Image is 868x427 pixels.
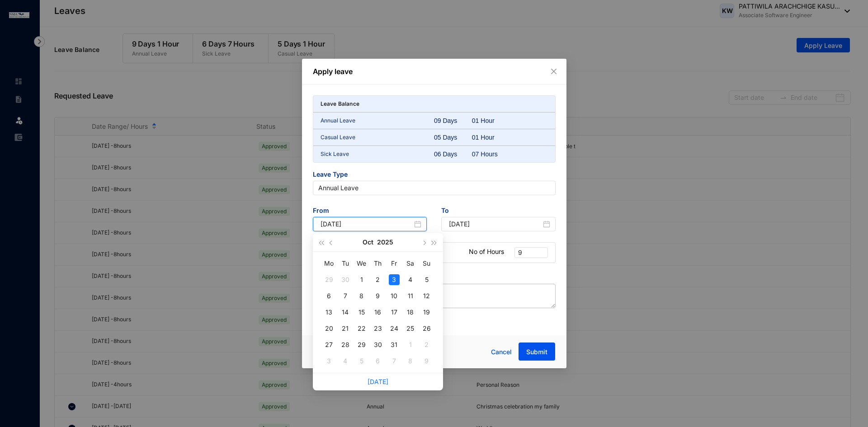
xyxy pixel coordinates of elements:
[386,337,402,353] td: 2025-10-31
[373,356,383,366] div: 6
[321,337,337,353] td: 2025-10-27
[324,339,335,350] div: 27
[421,291,432,301] div: 12
[321,353,337,369] td: 2025-11-03
[354,320,370,337] td: 2025-10-22
[386,353,402,369] td: 2025-11-07
[419,353,435,369] td: 2025-11-09
[402,320,419,337] td: 2025-10-25
[421,323,432,334] div: 26
[373,307,383,318] div: 16
[421,356,432,366] div: 9
[370,272,386,288] td: 2025-10-02
[373,274,383,285] div: 2
[434,133,472,142] div: 05 Days
[373,291,383,301] div: 9
[472,133,510,142] div: 01 Hour
[389,291,400,301] div: 10
[354,337,370,353] td: 2025-10-29
[405,291,416,301] div: 11
[386,320,402,337] td: 2025-10-24
[491,347,512,357] span: Cancel
[386,304,402,320] td: 2025-10-17
[402,272,419,288] td: 2025-10-04
[373,339,383,350] div: 30
[340,291,351,301] div: 7
[356,339,367,350] div: 29
[337,320,354,337] td: 2025-10-21
[402,337,419,353] td: 2025-11-01
[337,304,354,320] td: 2025-10-14
[405,339,416,350] div: 1
[324,274,335,285] div: 29
[321,272,337,288] td: 2025-09-29
[321,133,434,142] p: Casual Leave
[321,116,434,125] p: Annual Leave
[419,320,435,337] td: 2025-10-26
[402,288,419,304] td: 2025-10-11
[356,356,367,366] div: 5
[313,66,556,77] p: Apply leave
[370,337,386,353] td: 2025-10-30
[337,288,354,304] td: 2025-10-07
[340,339,351,350] div: 28
[434,116,472,125] div: 09 Days
[526,347,547,357] span: Submit
[389,323,400,334] div: 24
[370,304,386,320] td: 2025-10-16
[370,255,386,272] th: Th
[389,339,400,350] div: 31
[469,247,504,256] p: No of Hours
[370,320,386,337] td: 2025-10-23
[340,356,351,366] div: 4
[386,272,402,288] td: 2025-10-03
[337,353,354,369] td: 2025-11-04
[368,378,388,385] a: [DATE]
[377,233,393,251] button: 2025
[321,320,337,337] td: 2025-10-20
[549,66,559,76] button: Close
[419,272,435,288] td: 2025-10-05
[321,219,413,229] input: Start Date
[421,274,432,285] div: 5
[337,272,354,288] td: 2025-09-30
[386,255,402,272] th: Fr
[354,288,370,304] td: 2025-10-08
[321,150,434,159] p: Sick Leave
[354,353,370,369] td: 2025-11-05
[363,233,373,251] button: Oct
[419,304,435,320] td: 2025-10-19
[313,170,556,181] span: Leave Type
[324,291,335,301] div: 6
[389,274,400,285] div: 3
[373,323,383,334] div: 23
[405,307,416,318] div: 18
[484,343,519,361] button: Cancel
[550,68,557,75] span: close
[519,343,555,361] button: Submit
[472,150,510,159] div: 07 Hours
[419,337,435,353] td: 2025-11-02
[324,323,335,334] div: 20
[324,356,335,366] div: 3
[337,255,354,272] th: Tu
[472,116,510,125] div: 01 Hour
[386,288,402,304] td: 2025-10-10
[449,219,541,229] input: End Date
[313,206,427,217] span: From
[340,323,351,334] div: 21
[356,291,367,301] div: 8
[340,274,351,285] div: 30
[419,255,435,272] th: Su
[370,288,386,304] td: 2025-10-09
[318,181,550,195] span: Annual Leave
[354,272,370,288] td: 2025-10-01
[370,353,386,369] td: 2025-11-06
[354,255,370,272] th: We
[321,99,360,108] p: Leave Balance
[321,304,337,320] td: 2025-10-13
[402,304,419,320] td: 2025-10-18
[389,356,400,366] div: 7
[337,337,354,353] td: 2025-10-28
[421,307,432,318] div: 19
